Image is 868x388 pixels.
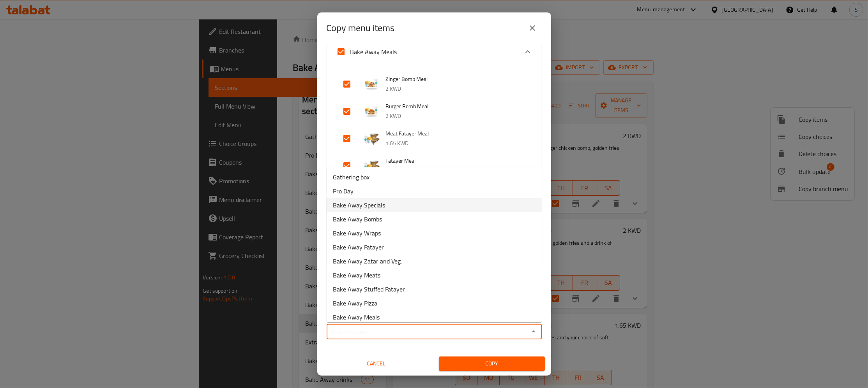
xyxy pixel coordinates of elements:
img: Burger Bomb Meal [364,104,380,119]
span: Bake Away Meals [333,313,380,322]
span: Burger Bomb Meal [386,102,526,111]
span: Bake Away Fatayer [333,242,384,252]
span: Bake Away Specials [333,200,385,210]
span: Bake Away Pizza [333,298,377,308]
button: close [523,19,542,37]
span: Bake Away Stuffed Fatayer [333,284,405,294]
span: Bake Away Bombs [333,214,382,224]
div: Expand [327,64,542,192]
span: Bake Away Wraps [333,228,381,238]
span: Meat Fatayer Meal [386,129,526,139]
span: Copy [445,359,539,369]
button: Cancel [324,356,430,371]
p: 1.65 KWD [386,139,526,148]
button: Close [528,326,539,337]
span: Cancel [327,359,426,369]
img: Fatayer Meal [364,158,380,174]
span: Bake Away Zatar and Veg. [333,256,402,266]
span: Bake Away Meats [333,270,380,280]
h2: Copy menu items [327,22,395,34]
button: Copy [439,356,545,371]
img: Meat Fatayer Meal [364,131,380,146]
label: Acknowledge [332,42,397,61]
p: 2 KWD [386,111,526,121]
span: Pro Day [333,186,354,196]
span: Zinger Bomb Meal [386,74,526,84]
span: Fatayer Meal [386,156,526,166]
span: Bake Away Meals [350,46,397,58]
img: Zinger Bomb Meal [364,76,380,92]
div: Expand [327,39,542,64]
input: Select section [329,326,527,337]
p: 2 KWD [386,84,526,94]
span: Gathering box [333,172,369,182]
